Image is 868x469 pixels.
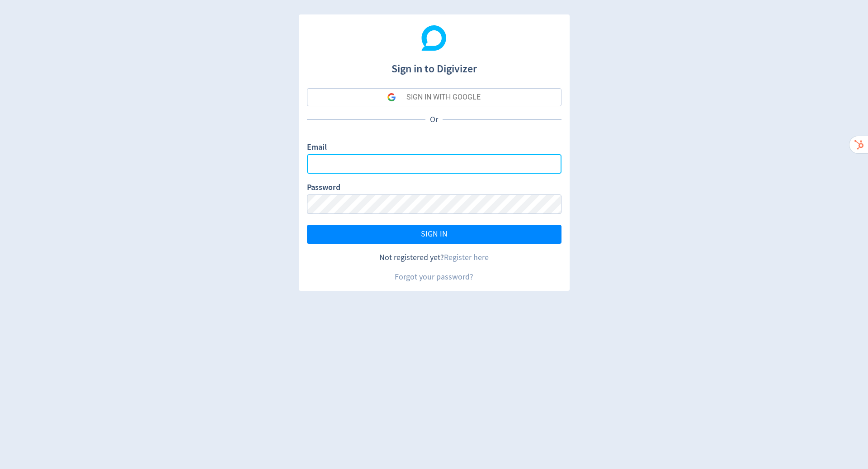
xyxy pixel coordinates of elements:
label: Password [307,182,340,194]
h1: Sign in to Digivizer [307,53,561,77]
span: SIGN IN [421,230,448,238]
button: SIGN IN WITH GOOGLE [307,88,561,106]
a: Register here [444,252,489,263]
div: SIGN IN WITH GOOGLE [406,88,481,106]
div: Not registered yet? [307,252,561,263]
img: Digivizer Logo [421,25,447,51]
button: SIGN IN [307,225,561,244]
p: Or [425,114,443,125]
a: Forgot your password? [395,272,473,282]
label: Email [307,142,327,154]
